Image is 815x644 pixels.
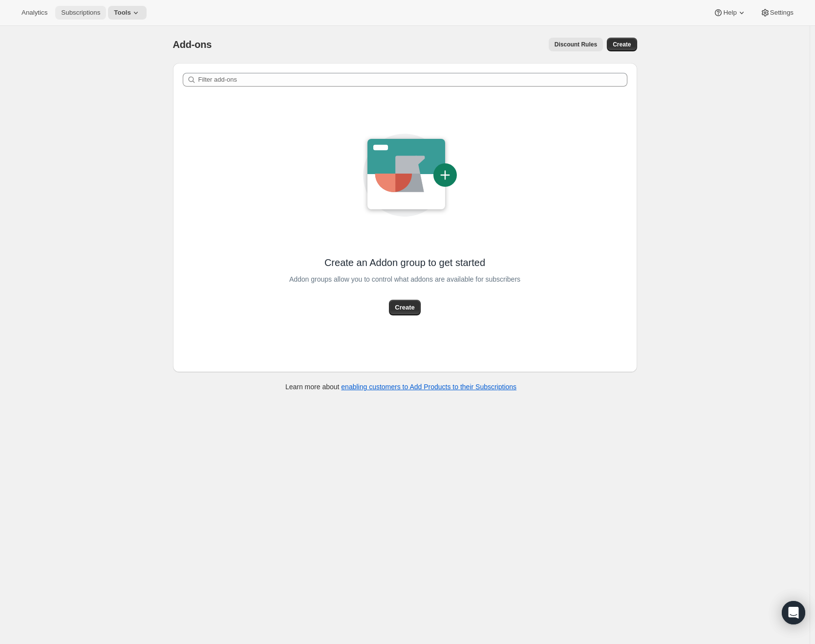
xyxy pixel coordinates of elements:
button: Help [708,6,752,20]
span: Settings [770,9,794,17]
button: Analytics [16,6,53,20]
span: Help [723,9,736,17]
span: Analytics [21,9,47,17]
span: Addon groups allow you to control what addons are available for subscribers [289,272,520,286]
span: Create an Addon group to get started [324,256,485,269]
input: Filter add-ons [198,73,627,87]
span: Create [613,41,631,48]
div: Open Intercom Messenger [782,601,805,624]
a: enabling customers to Add Products to their Subscriptions [341,383,516,391]
button: Subscriptions [55,6,106,20]
button: Settings [754,6,799,20]
p: Learn more about [285,382,516,392]
span: Discount Rules [555,41,597,48]
button: Create [607,38,637,51]
span: Tools [114,9,131,17]
button: Create [389,300,420,315]
button: Tools [108,6,147,20]
button: Discount Rules [549,38,603,51]
span: Subscriptions [61,9,100,17]
span: Create [395,303,414,312]
span: Add-ons [173,39,212,50]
